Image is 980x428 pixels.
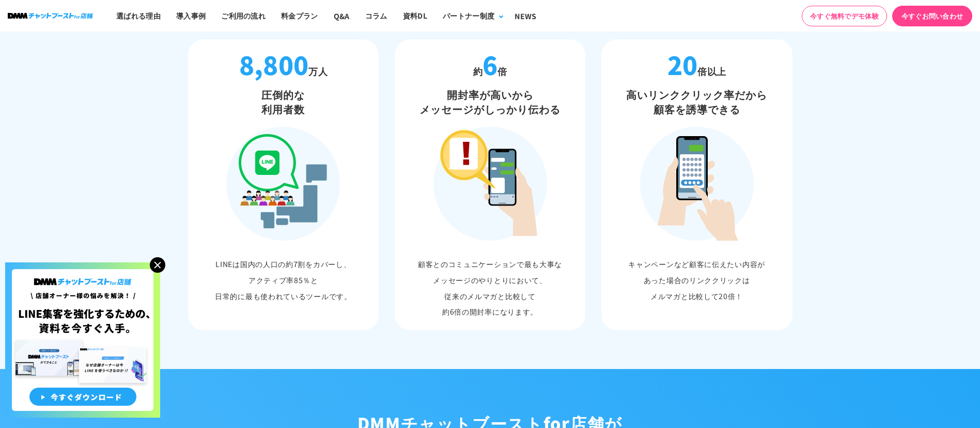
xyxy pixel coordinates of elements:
img: ロゴ [8,13,93,19]
a: 今すぐお問い合わせ [892,6,972,26]
h3: 開封率が高いから メッセージがしっかり伝わる [400,87,581,116]
h3: 圧倒的な 利用者数 [193,87,374,116]
strong: 20 [667,46,698,82]
img: 店舗オーナー様の悩みを解決!LINE集客を狂化するための資料を今すぐ入手! [5,262,160,418]
p: キャンペーンなど顧客に伝えたい内容が あった場合のリンククリックは メルマガと比較して20倍！ [606,256,787,304]
div: パートナー制度 [443,10,494,21]
a: 今すぐ無料でデモ体験 [802,6,887,26]
p: 万人 [193,50,374,80]
p: 倍以上 [606,50,787,80]
h3: 高いリンククリック率だから 顧客を誘導できる [606,87,787,116]
strong: 6 [483,46,497,82]
p: 顧客とのコミュニケーションで最も大事な メッセージのやりとりにおいて、 従来のメルマガと比較して 約6倍の開封率になります。 [400,256,581,320]
a: 店舗オーナー様の悩みを解決!LINE集客を狂化するための資料を今すぐ入手! [5,262,160,275]
strong: 8,800 [239,46,309,82]
p: LINEは国内の人口の約7割をカバーし、 アクティブ率85％と 日常的に最も使われているツールです。 [193,256,374,304]
p: 約 倍 [400,50,581,80]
